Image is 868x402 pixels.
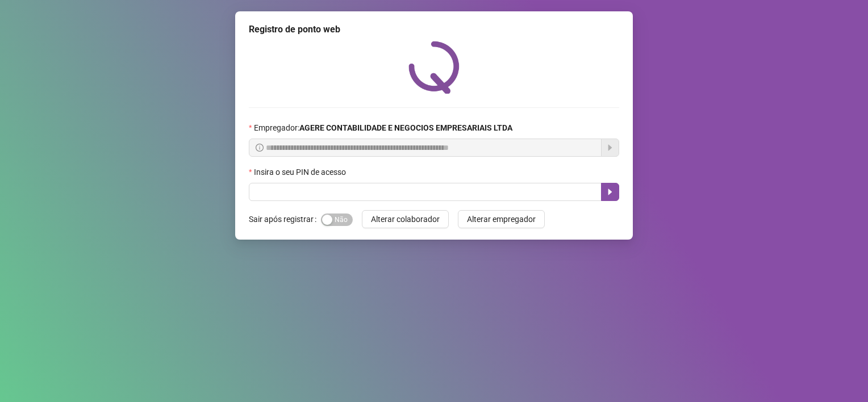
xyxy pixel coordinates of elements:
[371,213,440,225] span: Alterar colaborador
[249,166,353,178] label: Insira o seu PIN de acesso
[256,144,264,152] span: info-circle
[299,123,512,132] strong: AGERE CONTABILIDADE E NEGOCIOS EMPRESARIAIS LTDA
[249,23,619,36] div: Registro de ponto web
[458,210,545,228] button: Alterar empregador
[408,41,460,94] img: QRPoint
[606,187,615,196] span: caret-right
[254,122,512,134] span: Empregador :
[467,213,536,225] span: Alterar empregador
[249,210,321,228] label: Sair após registrar
[362,210,449,228] button: Alterar colaborador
